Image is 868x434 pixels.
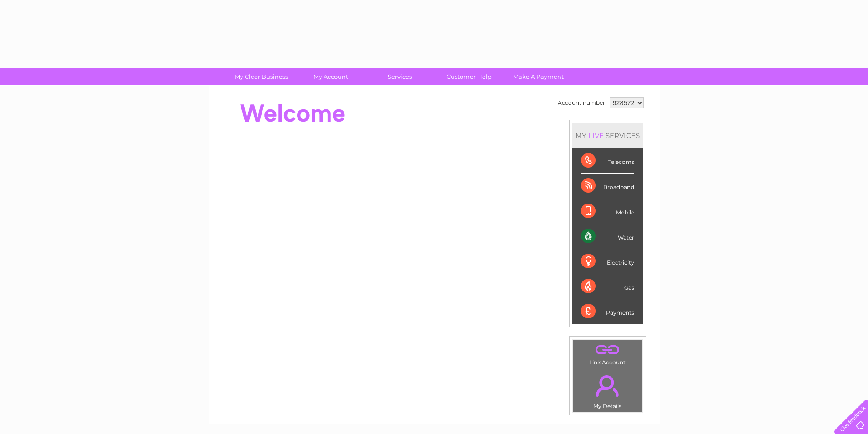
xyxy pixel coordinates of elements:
a: Customer Help [431,68,507,85]
a: . [575,342,640,358]
div: Broadband [581,174,634,199]
a: Services [362,68,437,85]
a: Make A Payment [501,68,576,85]
div: MY SERVICES [572,123,643,148]
div: Gas [581,274,634,299]
a: My Account [293,68,368,85]
div: LIVE [586,131,606,140]
td: My Details [572,368,643,412]
div: Telecoms [581,148,634,174]
div: Water [581,224,634,249]
div: Mobile [581,199,634,224]
a: My Clear Business [224,68,299,85]
td: Link Account [572,339,643,368]
div: Electricity [581,249,634,274]
td: Account number [555,95,607,111]
a: . [575,370,640,402]
div: Payments [581,299,634,324]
